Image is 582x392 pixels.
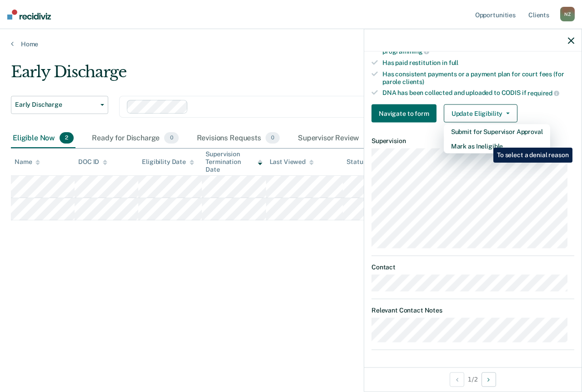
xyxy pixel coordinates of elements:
[296,129,380,149] div: Supervisor Review
[371,104,440,122] a: Navigate to form link
[11,129,75,149] div: Eligible Now
[78,158,107,166] div: DOC ID
[7,10,51,20] img: Recidiviz
[444,139,550,153] button: Mark as Ineligible
[266,132,280,144] span: 0
[444,104,517,122] button: Update Eligibility
[371,104,436,122] button: Navigate to form
[164,132,178,144] span: 0
[382,59,574,67] div: Has paid restitution in
[270,158,314,166] div: Last Viewed
[346,158,366,166] div: Status
[15,158,40,166] div: Name
[15,101,97,109] span: Early Discharge
[364,367,582,391] div: 1 / 2
[527,89,559,97] span: required
[371,137,574,144] dt: Supervision
[371,307,574,314] dt: Relevant Contact Notes
[11,63,535,89] div: Early Discharge
[402,78,424,85] span: clients)
[382,48,429,55] span: programming
[449,59,458,66] span: full
[206,150,262,173] div: Supervision Termination Date
[371,263,574,271] dt: Contact
[90,129,180,149] div: Ready for Discharge
[482,372,496,387] button: Next Opportunity
[11,40,571,48] a: Home
[142,158,194,166] div: Eligibility Date
[195,129,281,149] div: Revisions Requests
[60,132,74,144] span: 2
[382,89,574,97] div: DNA has been collected and uploaded to CODIS if
[450,372,464,387] button: Previous Opportunity
[444,124,550,139] button: Submit for Supervisor Approval
[560,7,575,21] div: N Z
[382,70,574,85] div: Has consistent payments or a payment plan for court fees (for parole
